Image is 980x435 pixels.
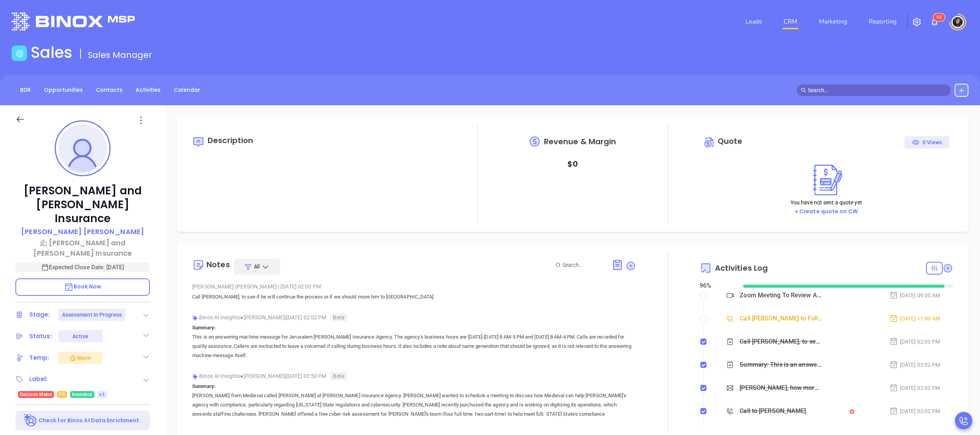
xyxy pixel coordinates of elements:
p: Check for Binox AI Data Enrichment [39,416,139,425]
div: Call to [PERSON_NAME] [740,405,806,417]
div: [DATE] 02:02 PM [889,384,940,392]
span: Beta [330,314,347,321]
a: Activities [131,84,165,96]
div: [DATE] 02:02 PM [889,361,940,369]
p: [PERSON_NAME] and [PERSON_NAME] Insurance [15,184,150,226]
span: search [801,88,806,93]
div: [DATE] 09:30 AM [889,291,940,300]
a: + Create quote on CW [795,207,858,215]
span: Book Now [64,283,102,290]
span: Insurance [72,390,92,399]
a: Calendar [169,84,205,96]
span: Beta [330,372,347,380]
div: Binox AI Insights [PERSON_NAME] | [DATE] 02:02 PM [192,312,636,323]
div: Label: [29,373,48,385]
b: Summary: [192,383,216,389]
span: Activities Log [715,264,768,272]
div: [PERSON_NAME], how more time do you need? [740,382,822,394]
div: Warm [69,353,91,362]
img: svg%3e [192,315,198,321]
img: svg%3e [192,374,198,379]
div: Summary: This is an answering machine message for Jerusalem [PERSON_NAME] Insurance Agency. The a... [740,359,822,371]
img: iconSetting [912,17,921,27]
span: Description [208,135,253,146]
a: Opportunities [39,84,87,96]
span: Revenue & Margin [544,138,616,145]
span: +1 [99,390,105,399]
p: [PERSON_NAME] from Medieval called [PERSON_NAME] at [PERSON_NAME] Insurance Agency. [PERSON_NAME]... [192,391,636,428]
img: Create on CWSell [805,162,847,198]
a: [PERSON_NAME] and [PERSON_NAME] Insurance [15,238,150,258]
p: [PERSON_NAME] [PERSON_NAME] [21,226,144,237]
button: + Create quote on CW [792,207,860,216]
div: Temp: [29,352,49,364]
img: user [951,16,964,28]
div: Assessment In Progress [62,309,122,321]
div: [DATE] 11:00 AM [889,314,940,323]
div: Call [PERSON_NAME], to see if he will continue the process or if we should move him to [GEOGRAPHI... [740,336,822,347]
img: iconNotification [930,17,939,27]
span: Decision Maker [20,390,52,399]
div: Call [PERSON_NAME] to Follow up on Assessment - [PERSON_NAME] [740,313,822,324]
h1: Sales [31,43,72,62]
sup: 98 [933,13,945,21]
a: Reporting [866,14,899,29]
img: Ai-Enrich-DaqCidB-.svg [24,414,37,427]
span: ● [240,373,243,379]
span: 9 [936,15,939,20]
a: BDR [15,84,35,96]
div: Stage: [29,309,50,320]
div: Binox AI Insights [PERSON_NAME] | [DATE] 02:50 PM [192,370,636,382]
span: 8 [939,15,942,20]
p: This is an answering machine message for Jerusalem [PERSON_NAME] Insurance Agency. The agency's b... [192,332,636,360]
div: [DATE] 02:02 PM [889,407,940,415]
span: ● [240,314,243,320]
a: Marketing [816,14,850,29]
a: CRM [780,14,800,29]
span: Sales Manager [88,49,152,61]
img: profile-user [59,124,107,172]
p: $ 0 [567,157,577,171]
span: PA [59,390,65,399]
p: You have not sent a quote yet [790,198,862,207]
a: Contacts [91,84,127,96]
div: Status: [29,330,52,342]
div: [PERSON_NAME] [PERSON_NAME] [DATE] 02:03 PM [192,281,636,292]
input: Search… [808,86,946,94]
span: Quote [718,136,743,147]
a: Leads [742,14,765,29]
div: 0 Views [912,136,942,148]
div: [DATE] 02:03 PM [889,337,940,346]
span: All [254,263,260,270]
div: 96 % [700,281,734,290]
div: Notes [206,261,230,268]
a: [PERSON_NAME] [PERSON_NAME] [21,226,144,238]
div: Zoom Meeting To Review Assessment - [PERSON_NAME] [740,290,822,301]
input: Search... [562,261,603,269]
div: Active [72,330,88,342]
b: Summary: [192,325,216,330]
span: | [278,283,279,290]
p: Expected Close Date: [DATE] [15,262,150,272]
p: Call [PERSON_NAME], to see if he will continue the process or if we should move him to [GEOGRAPHI... [192,292,636,302]
img: Circle dollar [703,136,716,148]
img: logo [12,12,135,30]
